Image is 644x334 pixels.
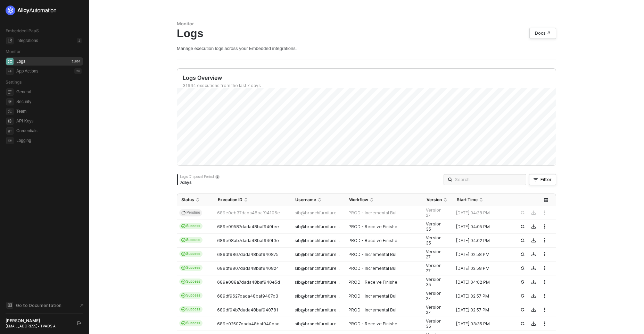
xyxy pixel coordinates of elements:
div: [DATE] 02:57 PM [453,293,512,299]
span: Version 27 [426,263,441,274]
span: icon-success-page [520,266,525,270]
th: Version [422,194,453,206]
span: 689e0eb37dada48baf94106e [217,210,280,215]
span: 689e088a7dada48baf940e5d [217,280,280,285]
span: logging [6,137,14,144]
span: sib@branchfurniture.... [295,266,341,271]
span: Version 27 [426,291,441,301]
span: icon-download [531,280,536,284]
div: 2 [77,38,82,43]
span: PROD - Incremental Bul... [348,266,399,271]
span: icon-download [531,294,536,298]
span: Success [179,292,203,299]
span: icon-download [531,266,536,270]
span: Workflow [349,197,368,203]
span: 689df9807dada48baf940824 [217,266,279,271]
span: sib@branchfurniture.... [295,307,341,312]
span: Credentials [16,127,82,135]
span: team [6,108,14,115]
span: icon-cards [181,252,185,256]
span: Version [427,197,442,203]
div: [DATE] 04:02 PM [453,280,512,285]
span: icon-success-page [520,238,525,242]
span: Version 35 [426,318,441,329]
div: [PERSON_NAME] [6,318,71,324]
span: icon-cards [181,307,185,311]
div: Docs ↗ [535,31,551,36]
span: sib@branchfurniture.... [295,293,341,299]
th: Workflow [345,194,422,206]
span: icon-cards [181,224,185,228]
span: sib@branchfurniture.... [295,321,341,326]
span: general [6,88,14,96]
span: icon-success-page [520,224,525,229]
span: credentials [6,127,14,135]
span: icon-download [531,308,536,312]
div: Logs [16,59,25,65]
span: Status [181,197,194,202]
div: 31664 [70,59,82,64]
span: PROD - Receive Finishe... [348,280,401,285]
span: icon-success-page [520,294,525,298]
th: Username [291,194,345,206]
span: PROD - Incremental Bul... [348,210,399,216]
th: Start Time [453,194,517,206]
span: Security [16,97,82,106]
span: 689e08ab7dada48baf940f0e [217,238,279,243]
button: Filter [529,174,556,185]
span: icon-success-page [520,280,525,284]
div: App Actions [16,68,38,74]
span: Success [179,223,203,229]
span: Success [179,279,203,285]
span: integrations [6,37,14,44]
div: Logs [177,27,556,40]
span: icon-cards [181,266,185,270]
div: 0 % [74,68,82,74]
span: 689e09587dada48baf940fee [217,224,279,229]
a: logo [6,6,83,15]
span: icon-table [544,198,548,202]
div: Integrations [16,38,38,44]
div: Monitor [177,21,556,27]
img: logo [6,6,57,15]
span: Version 27 [426,305,441,315]
span: icon-spinner [181,210,186,215]
span: Success [179,265,203,271]
span: Logging [16,136,82,145]
span: sib@branchfurniture.... [295,210,341,215]
span: Embedded iPaaS [6,28,39,33]
span: General [16,88,82,96]
span: Monitor [6,49,21,54]
span: icon-success-page [520,252,525,256]
span: Success [179,320,203,326]
span: icon-app-actions [6,68,14,75]
span: Go to Documentation [16,302,61,308]
span: icon-download [531,252,536,256]
a: Docs ↗ [529,28,556,39]
span: PROD - Receive Finishe... [348,321,401,327]
span: icon-cards [181,321,185,325]
span: Pending [179,209,202,217]
span: Version 35 [426,235,441,246]
div: [DATE] 02:58 PM [453,252,512,257]
span: icon-download [531,224,536,229]
div: [DATE] 02:57 PM [453,307,512,313]
div: Logs Disposal Period [180,174,220,179]
div: 7 days [180,180,220,185]
span: icon-cards [181,280,185,284]
span: sib@branchfurniture.... [295,280,341,285]
span: PROD - Incremental Bul... [348,252,399,257]
div: 31664 executions from the last 7 days [183,83,556,88]
div: Filter [540,177,552,182]
span: icon-success-page [520,308,525,312]
div: Logs Overview [183,74,556,82]
span: sib@branchfurniture.... [295,238,341,243]
span: Success [179,306,203,312]
span: icon-cards [181,293,185,298]
span: documentation [6,302,13,309]
input: Search [455,176,522,183]
span: 689df9867dada48baf940875 [217,252,279,257]
span: PROD - Incremental Bul... [348,307,399,313]
span: Success [179,251,203,257]
span: Username [295,197,316,203]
